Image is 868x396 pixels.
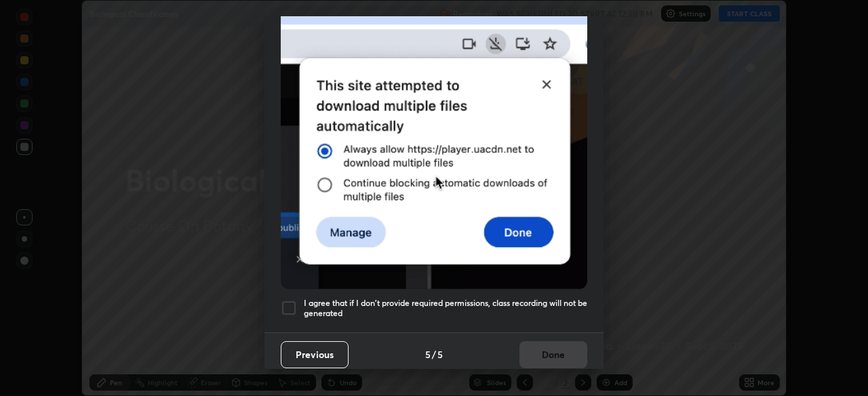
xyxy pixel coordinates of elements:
[281,341,349,368] button: Previous
[437,347,443,361] h4: 5
[304,298,587,319] h5: I agree that if I don't provide required permissions, class recording will not be generated
[432,347,436,361] h4: /
[425,347,431,361] h4: 5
